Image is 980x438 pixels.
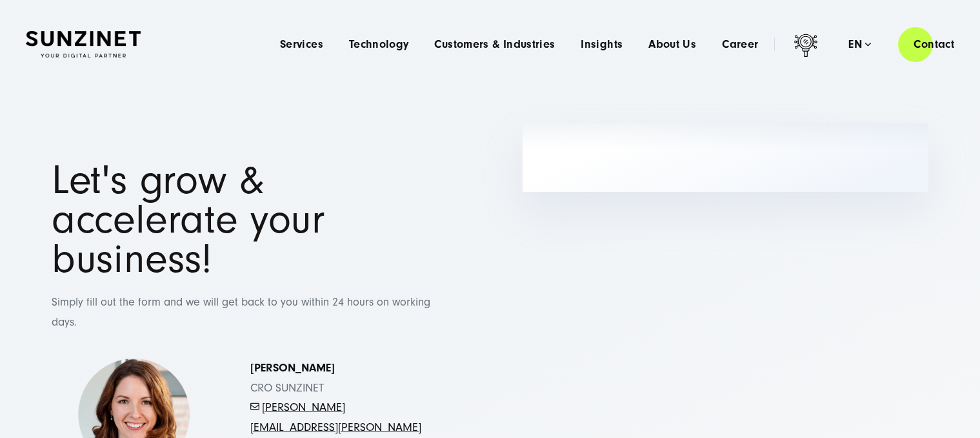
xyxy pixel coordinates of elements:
[52,157,325,282] span: Let's grow & accelerate your business!
[848,38,871,51] div: en
[648,38,696,51] a: About Us
[581,38,623,51] a: Insights
[26,31,141,58] img: SUNZINET Full Service Digital Agentur
[259,401,262,414] span: -
[722,38,758,51] a: Career
[898,26,970,63] a: Contact
[250,361,335,375] strong: [PERSON_NAME]
[280,38,323,51] a: Services
[52,295,430,329] span: Simply fill out the form and we will get back to you within 24 hours on working days.
[434,38,555,51] a: Customers & Industries
[349,38,409,51] a: Technology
